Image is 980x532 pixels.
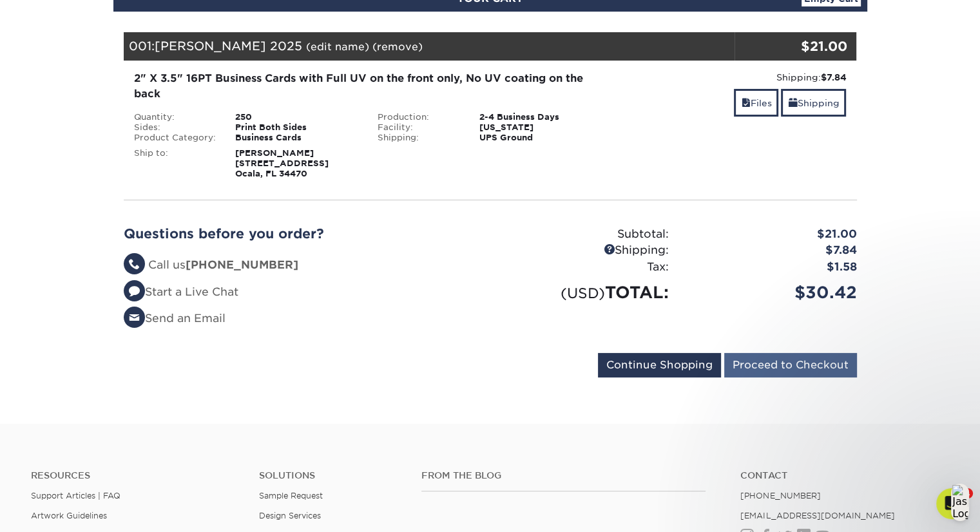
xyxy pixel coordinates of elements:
[226,112,368,122] div: 250
[259,511,321,520] a: Design Services
[368,133,470,143] div: Shipping:
[421,470,706,481] h4: From the Blog
[306,41,369,53] a: (edit name)
[124,257,481,274] li: Call us
[740,491,820,500] a: [PHONE_NUMBER]
[788,98,797,108] span: shipping
[735,37,847,56] div: $21.00
[124,148,226,179] div: Ship to:
[470,122,612,133] div: [US_STATE]
[490,226,678,243] div: Subtotal:
[124,312,226,325] a: Send an Email
[226,122,368,133] div: Print Both Sides
[598,353,721,377] input: Continue Shopping
[490,280,678,305] div: TOTAL:
[781,89,846,117] a: Shipping
[3,493,110,527] iframe: Google Customer Reviews
[678,259,867,276] div: $1.58
[490,259,678,276] div: Tax:
[259,491,323,500] a: Sample Request
[740,511,894,520] a: [EMAIL_ADDRESS][DOMAIN_NAME]
[368,122,470,133] div: Facility:
[678,280,867,305] div: $30.42
[226,133,368,143] div: Business Cards
[470,112,612,122] div: 2-4 Business Days
[936,488,967,519] iframe: Intercom live chat
[134,71,602,102] div: 2" X 3.5" 16PT Business Cards with Full UV on the front only, No UV coating on the back
[31,491,120,500] a: Support Articles | FAQ
[124,32,735,61] div: 001:
[740,470,949,481] a: Contact
[490,242,678,259] div: Shipping:
[186,258,298,271] strong: [PHONE_NUMBER]
[124,285,238,298] a: Start a Live Chat
[820,72,846,82] strong: $7.84
[124,112,226,122] div: Quantity:
[124,226,481,242] h2: Questions before you order?
[235,148,329,178] strong: [PERSON_NAME] [STREET_ADDRESS] Ocala, FL 34470
[741,98,750,108] span: files
[155,39,302,53] span: [PERSON_NAME] 2025
[724,353,857,377] input: Proceed to Checkout
[678,226,867,243] div: $21.00
[124,133,226,143] div: Product Category:
[31,470,240,481] h4: Resources
[368,112,470,122] div: Production:
[470,133,612,143] div: UPS Ground
[259,470,403,481] h4: Solutions
[372,41,423,53] a: (remove)
[734,89,778,117] a: Files
[561,285,605,301] small: (USD)
[124,122,226,133] div: Sides:
[678,242,867,259] div: $7.84
[622,71,847,84] div: Shipping:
